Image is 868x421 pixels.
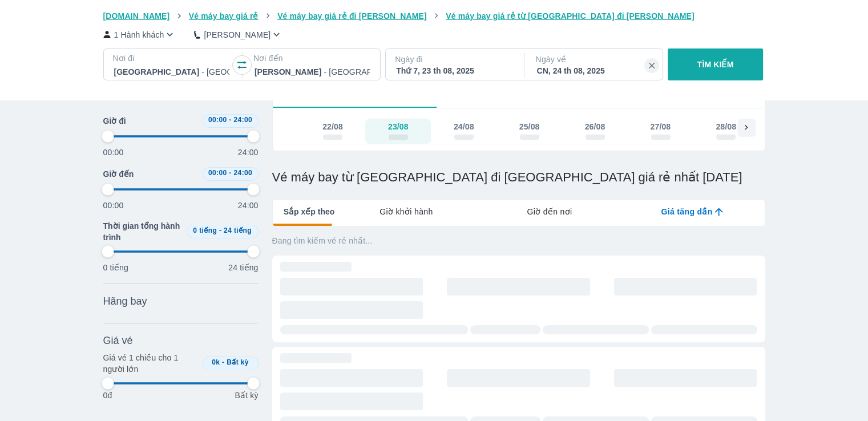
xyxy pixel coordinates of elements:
[233,116,252,124] span: 24:00
[536,54,653,65] p: Ngày về
[227,358,249,366] span: Bất kỳ
[193,226,217,234] span: 0 tiếng
[114,29,164,41] p: 1 Hành khách
[527,206,572,217] span: Giờ đến nơi
[253,52,371,64] p: Nơi đến
[537,65,652,76] div: CN, 24 th 08, 2025
[585,121,605,132] div: 26/08
[519,121,540,132] div: 25/08
[284,206,335,217] span: Sắp xếp theo
[103,147,124,158] p: 00:00
[189,11,259,21] span: Vé máy bay giá rẻ
[103,334,133,347] span: Giá vé
[219,226,221,234] span: -
[300,119,737,144] div: scrollable day and price
[272,235,765,246] p: Đang tìm kiếm vé rẻ nhất...
[212,358,220,366] span: 0k
[228,262,258,273] p: 24 tiếng
[224,226,252,234] span: 24 tiếng
[113,52,231,64] p: Nơi đi
[103,10,765,22] nav: breadcrumb
[388,121,409,132] div: 23/08
[222,358,224,366] span: -
[395,54,512,65] p: Ngày đi
[235,390,258,401] p: Bất kỳ
[697,59,734,70] p: TÌM KIẾM
[103,220,182,243] span: Thời gian tổng hành trình
[716,121,736,132] div: 28/08
[272,169,765,185] h1: Vé máy bay từ [GEOGRAPHIC_DATA] đi [GEOGRAPHIC_DATA] giá rẻ nhất [DATE]
[208,169,227,177] span: 00:00
[103,294,147,308] span: Hãng bay
[238,147,259,158] p: 24:00
[103,390,112,401] p: 0đ
[454,121,474,132] div: 24/08
[194,29,282,41] button: [PERSON_NAME]
[103,262,128,273] p: 0 tiếng
[651,121,671,132] div: 27/08
[668,48,763,80] button: TÌM KIẾM
[446,11,695,21] span: Vé máy bay giá rẻ từ [GEOGRAPHIC_DATA] đi [PERSON_NAME]
[233,169,252,177] span: 24:00
[238,200,259,211] p: 24:00
[208,116,227,124] span: 00:00
[103,11,170,21] span: [DOMAIN_NAME]
[322,121,343,132] div: 22/08
[103,168,134,180] span: Giờ đến
[229,116,231,124] span: -
[396,65,511,76] div: Thứ 7, 23 th 08, 2025
[103,200,124,211] p: 00:00
[103,115,126,127] span: Giờ đi
[103,29,176,41] button: 1 Hành khách
[661,206,712,217] span: Giá tăng dần
[204,29,271,41] p: [PERSON_NAME]
[103,352,198,375] p: Giá vé 1 chiều cho 1 người lớn
[380,206,433,217] span: Giờ khởi hành
[277,11,427,21] span: Vé máy bay giá rẻ đi [PERSON_NAME]
[229,169,231,177] span: -
[334,200,764,224] div: lab API tabs example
